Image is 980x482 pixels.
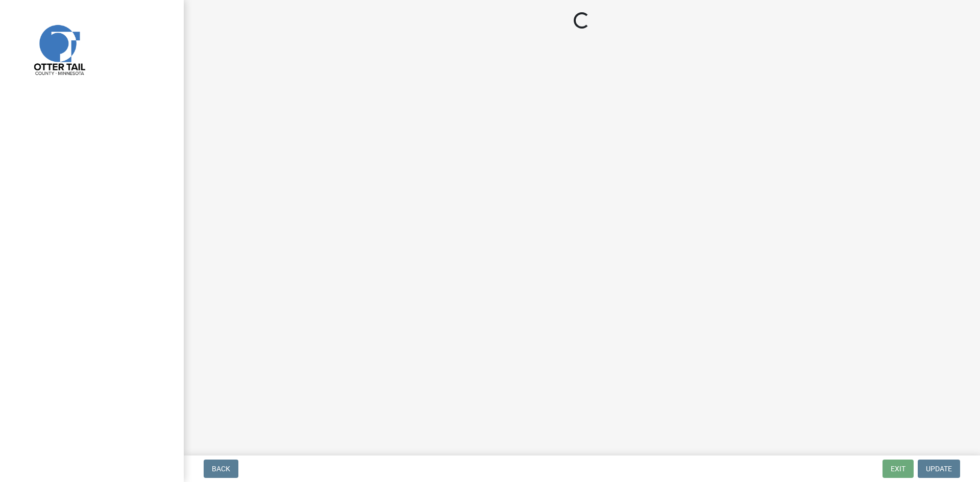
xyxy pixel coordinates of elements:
button: Back [204,460,238,478]
button: Exit [883,460,914,478]
button: Update [918,460,960,478]
span: Update [926,465,952,473]
img: Otter Tail County, Minnesota [20,11,97,87]
span: Back [212,465,230,473]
